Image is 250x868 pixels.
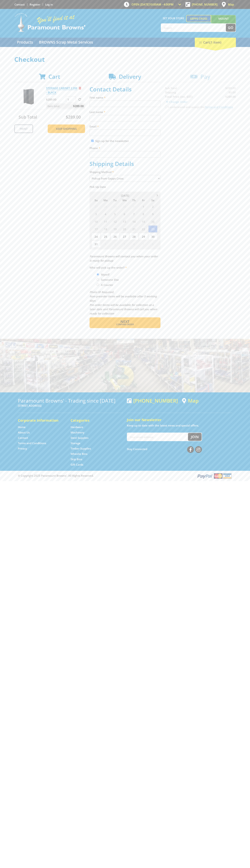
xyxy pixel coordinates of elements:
[46,103,85,109] p: Item total:
[90,86,160,93] h2: Contact Details
[90,185,160,189] label: Pick Up Date
[127,423,232,428] p: Keep up to date with the latest news and special offers.
[186,15,211,22] a: Gepps Cross
[71,457,82,461] a: Go to the Skip Bins page
[101,210,110,218] span: 4
[91,210,101,218] span: 3
[90,255,158,262] em: Paramount Browns will contact you when your order is ready for pickup
[120,218,129,225] span: 13
[148,198,157,203] span: Sa
[73,103,84,109] span: $289.00
[139,198,148,203] span: Fr
[46,86,77,94] a: STORAGE CABINET 2.0M - BLACK
[110,198,120,203] span: Tu
[120,319,129,324] span: Next
[90,146,160,150] label: Phone
[120,198,129,203] span: We
[97,278,99,281] input: Please select who will pick up the order.
[120,233,129,240] span: 27
[90,317,160,328] button: Next Confirm order
[210,40,221,44] span: (1 item)
[71,463,83,467] a: Go to the Gift Cards page
[71,447,91,450] a: Go to the Timber Supplies page
[139,218,148,225] span: 15
[18,431,30,434] a: Go to the About Us page
[161,24,226,32] input: Search
[139,225,148,233] span: 22
[148,210,157,218] span: 9
[66,114,81,120] span: $289.00
[91,198,101,203] span: Su
[101,203,110,210] span: 28
[97,284,99,286] input: Please select who will pick up the order.
[97,323,153,326] span: Confirm order
[18,447,27,450] a: Go to the Privacy page
[91,225,101,233] span: 17
[129,233,138,240] span: 28
[182,398,199,404] a: View a map of Gepps Cross location
[100,271,111,278] label: Myself
[129,210,138,218] span: 7
[14,13,86,32] img: Paramount Browns'
[71,436,88,440] a: Go to the Steel Supplies page
[110,218,120,225] span: 12
[129,225,138,233] span: 21
[101,240,110,248] span: 1
[101,198,110,203] span: Mo
[127,433,188,441] input: Your email address
[101,225,110,233] span: 18
[18,403,123,408] p: [STREET_ADDRESS]
[18,441,46,445] a: Go to the Terms and Conditions page
[90,151,160,158] input: Please enter your telephone number.
[110,210,120,218] span: 5
[71,418,116,423] h5: Categories
[18,398,123,403] h3: Paramount Browns' - Trading since [DATE]
[132,3,174,6] span: OPEN [DATE]
[95,139,129,143] label: Sign up for the newsletter
[90,110,160,114] label: Last name
[211,15,236,29] a: Mount [PERSON_NAME]
[90,265,160,270] label: Who will pick up the order?
[110,203,120,210] span: 29
[110,225,120,233] span: 19
[90,170,160,174] label: Shipping Method
[14,56,236,63] h1: Checkout
[97,273,99,276] input: Please select who will pick up the order.
[120,203,129,210] span: 30
[14,473,236,479] div: ® Copyright 2025 Paramount Browns'. All Rights Reserved.
[71,425,83,429] a: Go to the Hardware page
[119,73,141,80] span: Delivery
[101,218,110,225] span: 11
[101,233,110,240] span: 25
[161,15,186,21] span: Set your store
[129,218,138,225] span: 14
[148,225,157,233] span: 23
[91,233,101,240] span: 24
[149,3,174,6] span: 10:00am - 4:00pm
[30,3,40,6] a: Go to the registration page
[120,225,129,233] span: 20
[188,433,202,441] button: Join
[197,473,232,479] img: PayPal, Mastercard, Visa accepted
[46,97,65,102] p: $289.00
[139,203,148,210] span: 1
[91,240,101,248] span: 31
[18,86,39,107] img: STORAGE CABINET 2.0M - BLACK
[129,240,138,248] span: 4
[226,24,236,32] button: Go
[139,233,148,240] span: 29
[127,417,232,422] h5: Join our Newsletter
[18,425,26,429] a: Go to the Home page
[36,38,96,47] a: Go to the BROWNS Scrap Metal Services page
[148,240,157,248] span: 6
[71,431,84,434] a: Go to the Machinery page
[139,240,148,248] span: 5
[90,115,160,121] input: Please enter your last name.
[121,194,129,197] span: [DATE]
[110,233,120,240] span: 26
[14,3,25,6] a: Go to the Contact page
[148,218,157,225] span: 16
[90,160,160,167] h2: Shipping Details
[48,124,85,133] a: Keep Shopping
[127,398,178,403] div: [PHONE_NUMBER]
